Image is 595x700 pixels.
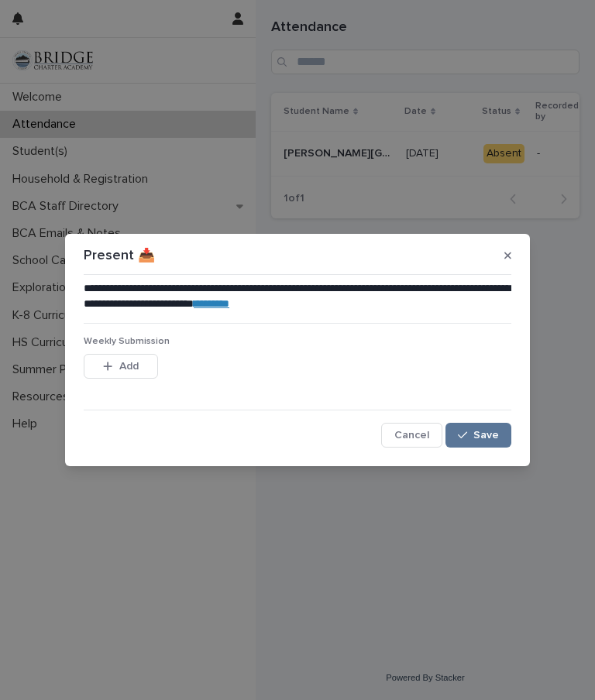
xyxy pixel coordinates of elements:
[394,430,429,441] span: Cancel
[84,337,170,346] span: Weekly Submission
[84,248,155,265] p: Present 📥
[119,361,139,372] span: Add
[381,423,442,448] button: Cancel
[445,423,511,448] button: Save
[473,430,499,441] span: Save
[84,354,158,379] button: Add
